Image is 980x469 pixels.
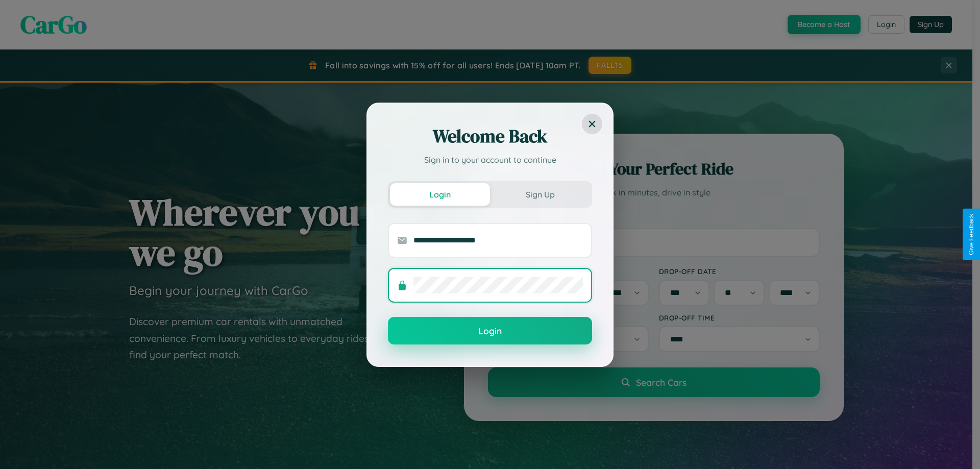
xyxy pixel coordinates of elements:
button: Login [390,183,490,206]
button: Sign Up [490,183,590,206]
p: Sign in to your account to continue [388,154,592,166]
div: Give Feedback [968,214,975,255]
h2: Welcome Back [388,124,592,149]
button: Login [388,317,592,344]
